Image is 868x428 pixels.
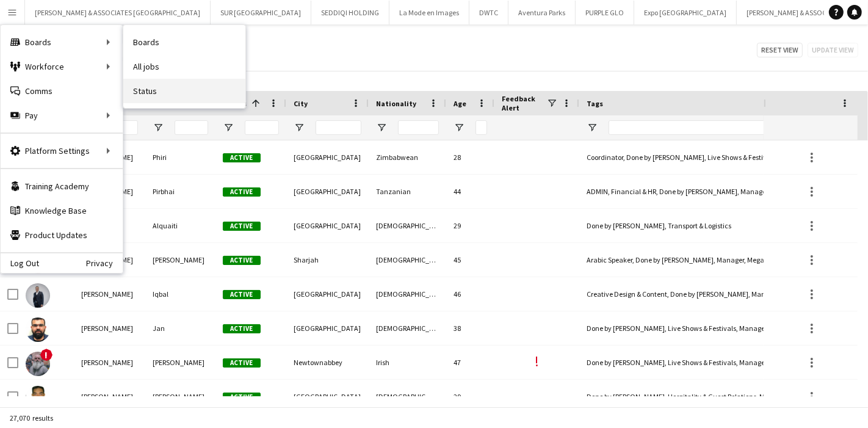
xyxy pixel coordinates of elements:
a: Status [123,79,245,103]
div: [PERSON_NAME] [74,277,145,311]
div: [PERSON_NAME] [145,346,215,379]
button: SEDDIQI HOLDING [311,1,389,24]
button: Open Filter Menu [294,122,305,133]
div: Boards [1,30,123,54]
div: Iqbal [145,277,215,311]
div: [DEMOGRAPHIC_DATA] [369,380,446,413]
a: Product Updates [1,223,123,247]
a: Comms [1,79,123,103]
button: Expo [GEOGRAPHIC_DATA] [634,1,737,24]
span: Nationality [376,99,416,108]
div: [GEOGRAPHIC_DATA] [286,209,369,242]
span: ! [535,352,539,371]
div: [DEMOGRAPHIC_DATA] [369,243,446,277]
button: Aventura Parks [508,1,576,24]
span: Feedback Alert [502,94,546,112]
img: Aamir Iqbal [26,283,50,308]
span: City [294,99,308,108]
div: [PERSON_NAME] [74,311,145,345]
div: [GEOGRAPHIC_DATA] [286,311,369,345]
input: Status Filter Input [245,120,279,135]
button: Open Filter Menu [454,122,465,133]
button: [PERSON_NAME] & ASSOCIATES KSA [737,1,867,24]
div: [DEMOGRAPHIC_DATA] [369,311,446,345]
span: ! [40,349,52,361]
div: Sharjah [286,243,369,277]
img: Aaron Cleary [26,352,50,376]
div: Platform Settings [1,139,123,163]
input: Last Name Filter Input [175,120,208,135]
a: Log Out [1,258,39,268]
div: [PERSON_NAME] [145,243,215,277]
div: [GEOGRAPHIC_DATA] [286,380,369,413]
button: Open Filter Menu [587,122,598,133]
div: Phiri [145,140,215,174]
button: La Mode en Images [389,1,469,24]
button: DWTC [469,1,508,24]
span: Active [223,358,261,368]
div: Tanzanian [369,175,446,208]
span: Active [223,290,261,299]
div: Pay [1,103,123,128]
div: Newtownabbey [286,346,369,379]
a: Privacy [86,258,123,268]
button: PURPLE GLO [576,1,634,24]
button: Open Filter Menu [376,122,387,133]
span: Active [223,187,261,197]
div: [GEOGRAPHIC_DATA] [286,277,369,311]
div: 47 [446,346,494,379]
div: [GEOGRAPHIC_DATA] [286,175,369,208]
a: Training Academy [1,174,123,198]
div: 45 [446,243,494,277]
div: [PERSON_NAME] [74,380,145,413]
button: Reset view [757,43,803,57]
img: Aaron Desouza [26,386,50,410]
div: [GEOGRAPHIC_DATA] [286,140,369,174]
div: 46 [446,277,494,311]
input: Age Filter Input [476,120,487,135]
a: All jobs [123,54,245,79]
span: Active [223,153,261,162]
div: Alquaiti [145,209,215,242]
div: Zimbabwean [369,140,446,174]
div: Jan [145,311,215,345]
span: Active [223,256,261,265]
div: 38 [446,311,494,345]
input: City Filter Input [316,120,361,135]
div: Irish [369,346,446,379]
a: Boards [123,30,245,54]
div: 44 [446,175,494,208]
a: Knowledge Base [1,198,123,223]
button: Open Filter Menu [153,122,164,133]
button: Open Filter Menu [223,122,234,133]
div: 28 [446,140,494,174]
div: Pirbhai [145,175,215,208]
div: 29 [446,209,494,242]
div: [PERSON_NAME] [74,346,145,379]
div: 29 [446,380,494,413]
div: Workforce [1,54,123,79]
div: [PERSON_NAME] [145,380,215,413]
span: Active [223,324,261,333]
button: SUR [GEOGRAPHIC_DATA] [211,1,311,24]
div: [DEMOGRAPHIC_DATA] [369,277,446,311]
span: Age [454,99,466,108]
img: Aamir Jan [26,317,50,342]
input: Nationality Filter Input [398,120,439,135]
span: Tags [587,99,603,108]
span: Active [223,222,261,231]
div: [DEMOGRAPHIC_DATA] [369,209,446,242]
span: Active [223,393,261,402]
button: [PERSON_NAME] & ASSOCIATES [GEOGRAPHIC_DATA] [25,1,211,24]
